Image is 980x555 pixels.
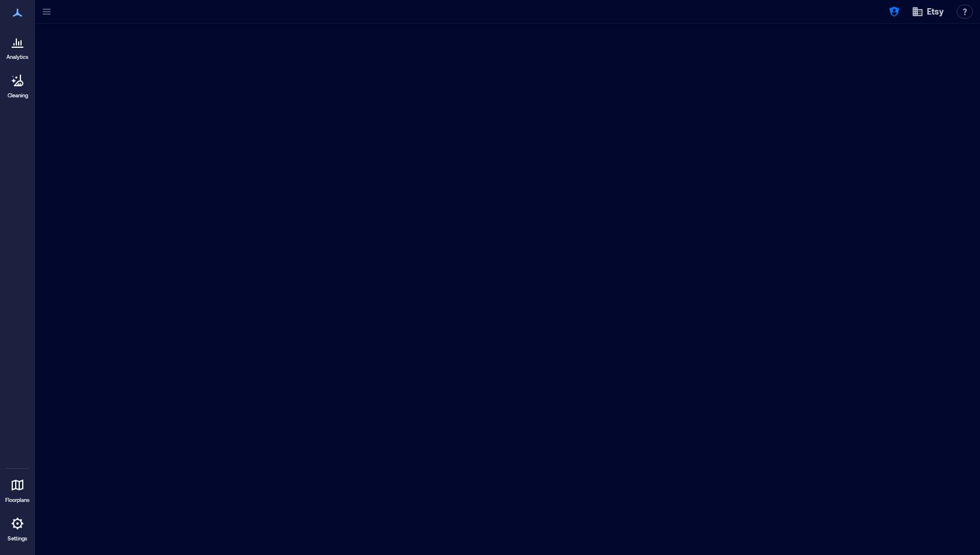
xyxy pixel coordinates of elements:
[3,28,32,64] a: Analytics
[908,2,947,21] button: Etsy
[927,6,944,17] span: Etsy
[6,54,29,61] p: Analytics
[2,471,33,507] a: Floorplans
[3,66,32,103] a: Cleaning
[5,497,30,504] p: Floorplans
[3,510,32,546] a: Settings
[8,535,27,542] p: Settings
[8,92,28,99] p: Cleaning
